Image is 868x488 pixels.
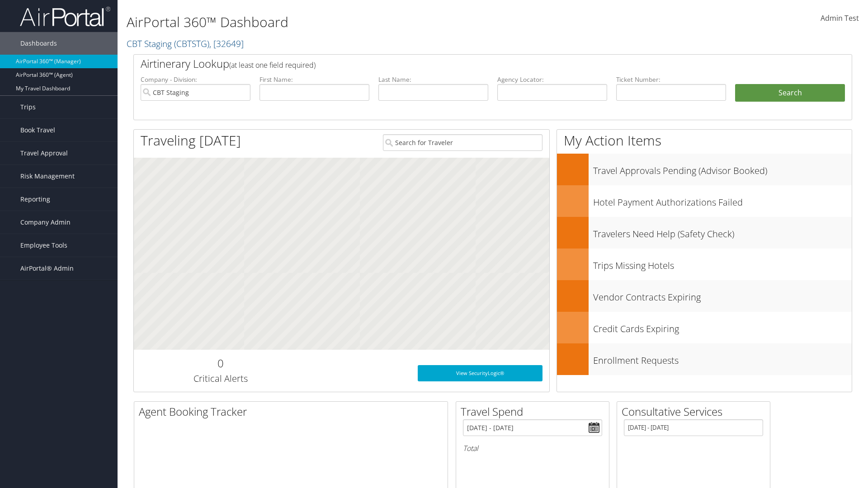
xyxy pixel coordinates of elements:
[20,257,74,280] span: AirPortal® Admin
[209,38,244,50] span: , [ 32649 ]
[557,312,852,343] a: Credit Cards Expiring
[229,60,316,70] span: (at least one field required)
[20,211,71,234] span: Company Admin
[557,280,852,312] a: Vendor Contracts Expiring
[418,365,542,381] a: View SecurityLogic®
[20,234,67,257] span: Employee Tools
[20,165,75,188] span: Risk Management
[463,443,602,453] h6: Total
[378,75,488,84] label: Last Name:
[557,249,852,280] a: Trips Missing Hotels
[557,185,852,217] a: Hotel Payment Authorizations Failed
[20,32,57,55] span: Dashboards
[174,38,209,50] span: ( CBTSTG )
[20,142,68,164] span: Travel Approval
[557,131,852,150] h1: My Action Items
[593,350,852,367] h3: Enrollment Requests
[821,13,859,23] span: Admin Test
[557,343,852,375] a: Enrollment Requests
[593,223,852,240] h3: Travelers Need Help (Safety Check)
[593,286,852,304] h3: Vendor Contracts Expiring
[141,75,250,84] label: Company - Division:
[259,75,369,84] label: First Name:
[616,75,726,84] label: Ticket Number:
[20,188,50,211] span: Reporting
[593,160,852,177] h3: Travel Approvals Pending (Advisor Booked)
[141,372,300,385] h3: Critical Alerts
[20,6,110,27] img: airportal-logo.png
[593,192,852,209] h3: Hotel Payment Authorizations Failed
[557,217,852,249] a: Travelers Need Help (Safety Check)
[461,404,609,419] h2: Travel Spend
[20,119,55,141] span: Book Travel
[383,134,542,151] input: Search for Traveler
[593,255,852,272] h3: Trips Missing Hotels
[622,404,770,419] h2: Consultative Services
[127,13,615,32] h1: AirPortal 360™ Dashboard
[821,5,859,33] a: Admin Test
[141,356,300,371] h2: 0
[139,404,448,419] h2: Agent Booking Tracker
[557,154,852,185] a: Travel Approvals Pending (Advisor Booked)
[497,75,607,84] label: Agency Locator:
[141,56,785,71] h2: Airtinerary Lookup
[20,96,36,118] span: Trips
[141,131,241,150] h1: Traveling [DATE]
[127,38,244,50] a: CBT Staging
[735,84,845,102] button: Search
[593,318,852,335] h3: Credit Cards Expiring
